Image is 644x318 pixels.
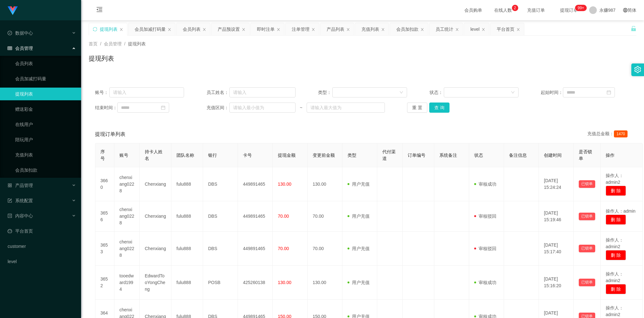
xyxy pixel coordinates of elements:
span: 提现订单 [557,8,581,12]
td: DBS [203,232,238,266]
td: 3660 [95,167,114,201]
i: 图标: close [346,28,350,31]
td: 3653 [95,232,114,266]
i: 图标: unlock [631,26,636,31]
div: 充值总金额： [587,130,630,138]
td: chenxiang0228 [114,201,140,232]
p: 2 [514,5,516,11]
span: 状态： [430,89,444,96]
i: 图标: calendar [161,105,165,110]
td: 449891465 [238,167,273,201]
td: [DATE] 15:17:40 [539,232,574,266]
span: 系统配置 [8,198,33,203]
i: 图标: sync [93,27,97,31]
span: 类型： [318,89,332,96]
span: 类型 [348,153,356,158]
td: chenxiang0228 [114,167,140,201]
span: 创建时间 [544,153,562,158]
span: 起始时间： [541,89,563,96]
a: 在线用户 [15,118,76,131]
i: 图标: appstore-o [8,183,12,188]
td: EdwardTooYongCheng [140,266,171,300]
a: 会员加减打码量 [15,72,76,85]
img: logo.9652507e.png [8,6,18,15]
span: 银行 [208,153,217,158]
td: Chenxiang [140,201,171,232]
i: 图标: close [516,28,520,31]
i: 图标: table [8,46,12,50]
td: 425260138 [238,266,273,300]
td: POSB [203,266,238,300]
span: 提现金额 [278,153,296,158]
td: DBS [203,201,238,232]
i: 图标: close [455,28,459,31]
h1: 提现列表 [89,54,114,63]
td: [DATE] 15:16:20 [539,266,574,300]
span: 审核驳回 [474,214,496,219]
span: 备注信息 [509,153,527,158]
span: ~ [296,104,307,111]
i: 图标: close [202,28,206,31]
td: 70.00 [308,201,342,232]
a: 提现列表 [15,88,76,100]
td: Chenxiang [140,167,171,201]
td: 130.00 [308,266,342,300]
td: fulu888 [171,167,203,201]
span: 提现订单列表 [95,130,125,138]
span: 员工姓名： [207,89,229,96]
button: 已锁单 [579,180,595,188]
span: 系统备注 [439,153,457,158]
a: 赠送彩金 [15,103,76,116]
span: 审核驳回 [474,246,496,251]
a: level [8,255,76,268]
button: 删 除 [606,215,626,225]
td: Chenxiang [140,232,171,266]
div: 注单管理 [292,23,309,35]
input: 请输入 [109,87,184,97]
i: 图标: form [8,198,12,203]
td: 449891465 [238,232,273,266]
div: 产品列表 [327,23,344,35]
span: 数据中心 [8,30,33,36]
input: 请输入 [229,87,296,97]
button: 删 除 [606,284,626,294]
span: 账号： [95,89,109,96]
span: 审核成功 [474,280,496,285]
span: 在线人数 [491,8,515,12]
i: 图标: profile [8,214,12,218]
div: level [470,23,480,35]
span: 序号 [100,149,105,161]
span: 代付渠道 [382,149,396,161]
span: 操作人：admin [606,209,635,214]
span: 变更前金额 [313,153,335,158]
div: 产品预设置 [218,23,240,35]
td: fulu888 [171,201,203,232]
div: 充值列表 [361,23,379,35]
span: / [100,41,101,46]
i: 图标: close [277,28,280,31]
a: 陪玩用户 [15,133,76,146]
td: [DATE] 15:24:24 [539,167,574,201]
td: 130.00 [308,167,342,201]
span: 会员管理 [8,46,33,51]
button: 删 除 [606,186,626,196]
span: 充值区间： [207,104,229,111]
div: 即时注单 [257,23,275,35]
a: 会员列表 [15,57,76,70]
span: 130.00 [278,182,291,187]
i: 图标: down [511,90,515,95]
i: 图标: setting [634,66,641,73]
span: 操作人：admin2 [606,305,623,317]
span: / [124,41,125,46]
span: 会员管理 [104,41,122,46]
div: 会员列表 [183,23,201,35]
input: 请输入最小值为 [229,103,296,113]
span: 用户充值 [348,280,370,285]
span: 内容中心 [8,213,33,218]
a: 会员加扣款 [15,164,76,176]
td: chenxiang0228 [114,232,140,266]
button: 已锁单 [579,279,595,286]
span: 提现列表 [128,41,146,46]
span: 是否锁单 [579,149,592,161]
i: 图标: calendar [607,90,611,95]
